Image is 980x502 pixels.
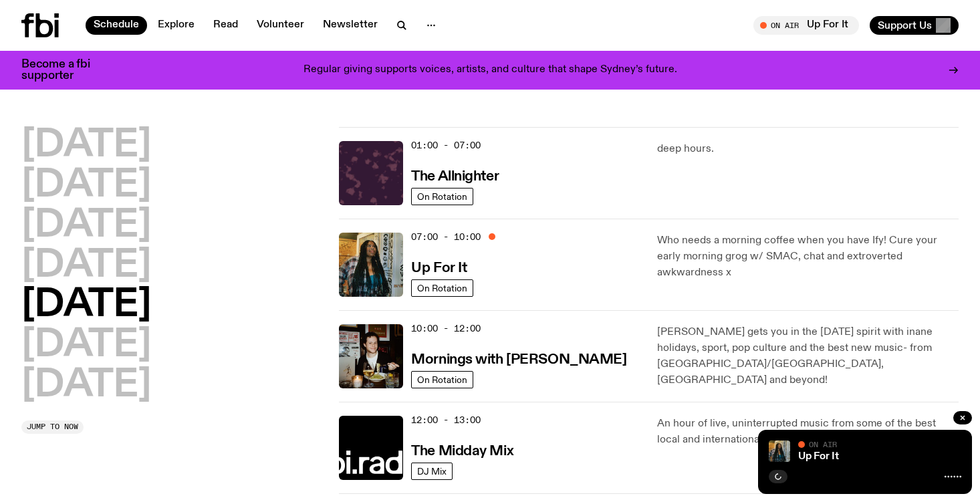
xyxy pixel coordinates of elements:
a: Up For It [798,451,839,462]
a: On Rotation [411,188,473,205]
button: On AirUp For It [753,16,859,35]
a: Volunteer [249,16,312,35]
span: 10:00 - 12:00 [411,322,481,335]
button: [DATE] [21,367,151,404]
p: [PERSON_NAME] gets you in the [DATE] spirit with inane holidays, sport, pop culture and the best ... [657,324,959,388]
button: Jump to now [21,420,84,434]
span: 01:00 - 07:00 [411,139,481,152]
a: The Midday Mix [411,442,513,459]
h3: Up For It [411,261,467,275]
span: On Air [809,440,837,449]
a: The Allnighter [411,167,499,184]
h3: The Allnighter [411,170,499,184]
a: DJ Mix [411,463,453,480]
button: [DATE] [21,287,151,324]
img: Sam blankly stares at the camera, brightly lit by a camera flash wearing a hat collared shirt and... [339,324,403,388]
a: Newsletter [315,16,386,35]
p: Regular giving supports voices, artists, and culture that shape Sydney’s future. [303,64,677,76]
span: On Rotation [417,374,467,384]
a: Schedule [86,16,147,35]
img: Ify - a Brown Skin girl with black braided twists, looking up to the side with her tongue stickin... [769,441,790,462]
button: [DATE] [21,207,151,245]
a: Mornings with [PERSON_NAME] [411,350,626,367]
p: An hour of live, uninterrupted music from some of the best local and international DJs. Start you... [657,416,959,448]
img: Ify - a Brown Skin girl with black braided twists, looking up to the side with her tongue stickin... [339,233,403,297]
h3: Mornings with [PERSON_NAME] [411,353,626,367]
button: Support Us [870,16,959,35]
p: deep hours. [657,141,959,157]
button: [DATE] [21,167,151,205]
button: [DATE] [21,127,151,164]
span: Jump to now [27,423,78,430]
h3: The Midday Mix [411,445,513,459]
a: On Rotation [411,371,473,388]
span: DJ Mix [417,466,447,476]
span: 12:00 - 13:00 [411,414,481,426]
a: Explore [150,16,203,35]
span: Support Us [878,19,932,31]
button: [DATE] [21,247,151,285]
button: [DATE] [21,327,151,364]
p: Who needs a morning coffee when you have Ify! Cure your early morning grog w/ SMAC, chat and extr... [657,233,959,281]
span: On Rotation [417,191,467,201]
a: Up For It [411,259,467,275]
a: On Rotation [411,279,473,297]
span: On Rotation [417,283,467,293]
span: 07:00 - 10:00 [411,231,481,243]
h3: Become a fbi supporter [21,59,107,82]
a: Read [205,16,246,35]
